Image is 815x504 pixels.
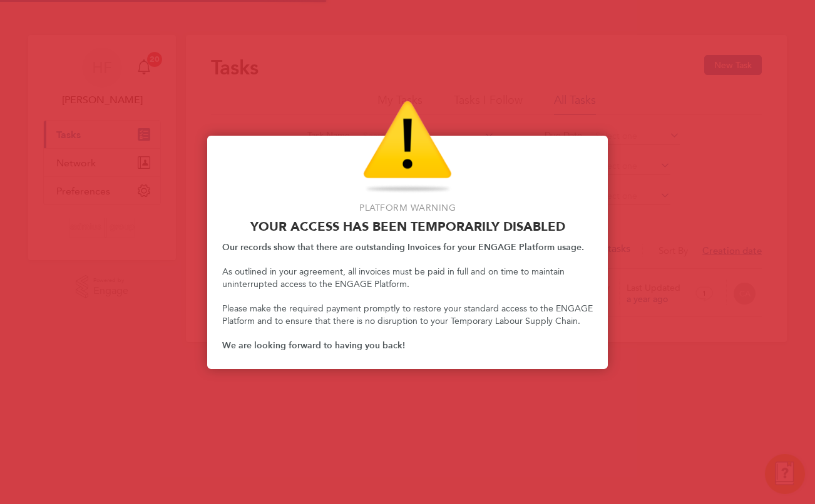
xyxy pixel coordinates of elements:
p: YOUR ACCESS HAS BEEN TEMPORARILY DISABLED [222,219,593,234]
p: As outlined in your agreement, all invoices must be paid in full and on time to maintain uninterr... [222,266,593,290]
p: Please make the required payment promptly to restore your standard access to the ENGA﻿GE Platform... [222,303,593,327]
div: Access Disabled [207,136,608,370]
strong: We are looking forward to having you back! [222,340,405,351]
p: Platform Warning [222,202,593,214]
strong: Our records show that there are outstanding Invoices for your ENGAGE Platform usage. [222,242,584,253]
img: Warning Icon [363,101,452,194]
